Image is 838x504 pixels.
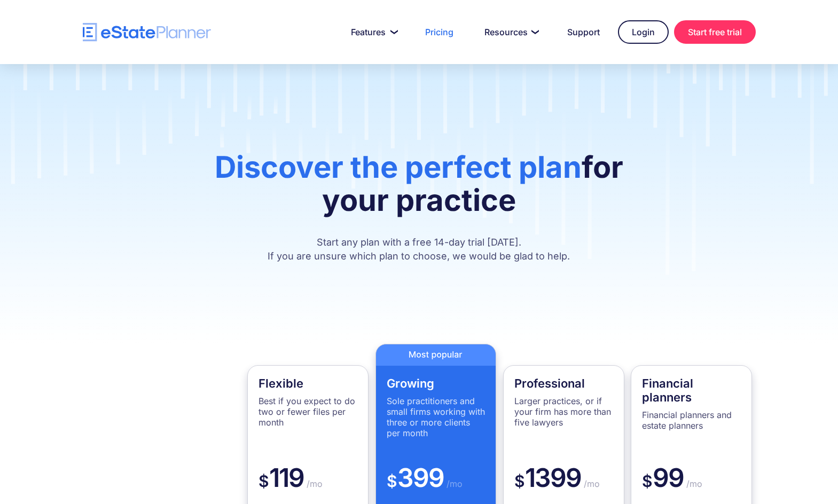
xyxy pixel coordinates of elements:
[304,478,323,489] span: /mo
[514,396,613,428] p: Larger practices, or if your firm has more than five lawyers
[259,471,269,491] span: $
[259,396,357,428] p: Best if you expect to do two or fewer files per month
[215,149,582,185] span: Discover the perfect plan
[642,376,741,404] h4: Financial planners
[642,471,653,491] span: $
[387,396,485,438] p: Sole practitioners and small firms working with three or more clients per month
[472,21,549,43] a: Resources
[184,151,654,227] h1: for your practice
[581,478,600,489] span: /mo
[514,376,613,390] h4: Professional
[444,478,463,489] span: /mo
[514,471,525,491] span: $
[387,376,485,390] h4: Growing
[642,409,741,431] p: Financial planners and estate planners
[338,21,407,43] a: Features
[674,20,756,44] a: Start free trial
[412,21,466,43] a: Pricing
[618,20,669,44] a: Login
[554,21,613,43] a: Support
[83,23,211,42] a: home
[184,235,654,263] p: Start any plan with a free 14-day trial [DATE]. If you are unsure which plan to choose, we would ...
[684,478,702,489] span: /mo
[387,471,397,491] span: $
[259,376,357,390] h4: Flexible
